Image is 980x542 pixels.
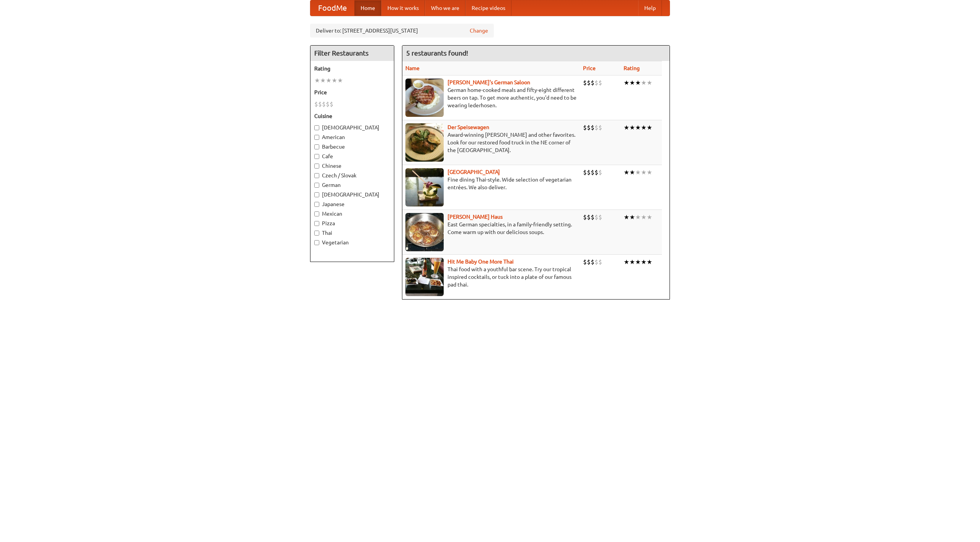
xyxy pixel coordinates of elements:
h5: Cuisine [314,112,390,120]
li: ★ [641,168,647,177]
a: Home [354,0,381,16]
li: ★ [647,258,652,266]
img: esthers.jpg [405,79,444,117]
li: ★ [647,123,652,132]
li: ★ [332,76,337,85]
li: $ [326,100,330,108]
input: [DEMOGRAPHIC_DATA] [314,125,319,130]
li: ★ [320,76,326,85]
label: American [314,133,390,141]
li: ★ [337,76,343,85]
li: ★ [647,168,652,177]
li: $ [583,123,587,132]
li: $ [598,258,602,266]
input: Vegetarian [314,240,319,245]
li: $ [583,79,587,87]
li: $ [587,79,591,87]
input: Czech / Slovak [314,173,319,178]
label: [DEMOGRAPHIC_DATA] [314,124,390,131]
li: ★ [326,76,332,85]
a: Name [405,65,420,71]
li: $ [591,258,595,266]
h4: Filter Restaurants [310,46,394,61]
li: ★ [314,76,320,85]
input: Mexican [314,211,319,216]
li: ★ [647,213,652,221]
li: $ [595,79,598,87]
li: ★ [624,213,629,221]
li: ★ [635,258,641,266]
b: [GEOGRAPHIC_DATA] [448,169,500,175]
input: Japanese [314,202,319,207]
label: Barbecue [314,143,390,151]
label: [DEMOGRAPHIC_DATA] [314,191,390,198]
li: $ [595,213,598,221]
li: $ [330,100,333,108]
input: German [314,183,319,188]
p: Fine dining Thai-style. Wide selection of vegetarian entrées. We also deliver. [405,176,577,191]
input: Barbecue [314,144,319,149]
ng-pluralize: 5 restaurants found! [406,49,468,57]
li: $ [583,168,587,177]
li: $ [587,258,591,266]
a: Recipe videos [465,0,511,16]
li: ★ [641,79,647,87]
img: satay.jpg [405,168,444,206]
a: [PERSON_NAME] Haus [448,214,503,220]
p: East German specialties, in a family-friendly setting. Come warm up with our delicious soups. [405,221,577,236]
li: $ [595,168,598,177]
label: Cafe [314,152,390,160]
a: Help [638,0,662,16]
a: How it works [381,0,425,16]
a: [PERSON_NAME]'s German Saloon [448,79,530,85]
li: $ [591,213,595,221]
p: Thai food with a youthful bar scene. Try our tropical inspired cocktails, or tuck into a plate of... [405,265,577,288]
h5: Rating [314,65,390,72]
label: Mexican [314,210,390,218]
a: FoodMe [310,0,354,16]
li: ★ [629,213,635,221]
li: ★ [635,79,641,87]
li: $ [314,100,318,108]
li: ★ [635,168,641,177]
li: $ [322,100,326,108]
li: ★ [624,168,629,177]
li: ★ [629,258,635,266]
li: ★ [647,79,652,87]
b: Hit Me Baby One More Thai [448,259,514,265]
input: Cafe [314,154,319,159]
a: Der Speisewagen [448,124,489,130]
li: ★ [624,123,629,132]
label: Czech / Slovak [314,172,390,179]
li: $ [598,79,602,87]
div: Deliver to: [STREET_ADDRESS][US_STATE] [310,24,494,38]
li: ★ [641,123,647,132]
li: $ [598,123,602,132]
input: American [314,135,319,140]
a: Who we are [425,0,465,16]
p: German home-cooked meals and fifty-eight different beers on tap. To get more authentic, you'd nee... [405,86,577,109]
li: $ [598,168,602,177]
li: ★ [635,123,641,132]
label: Vegetarian [314,239,390,246]
input: Chinese [314,164,319,169]
input: [DEMOGRAPHIC_DATA] [314,192,319,197]
li: ★ [624,79,629,87]
li: $ [591,79,595,87]
li: $ [587,213,591,221]
h5: Price [314,88,390,96]
label: Thai [314,229,390,237]
img: babythai.jpg [405,258,444,296]
a: Change [470,27,488,34]
a: Rating [624,65,640,71]
img: speisewagen.jpg [405,123,444,162]
label: Chinese [314,162,390,170]
li: $ [595,123,598,132]
label: Pizza [314,219,390,227]
li: $ [583,213,587,221]
li: $ [595,258,598,266]
li: $ [583,258,587,266]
